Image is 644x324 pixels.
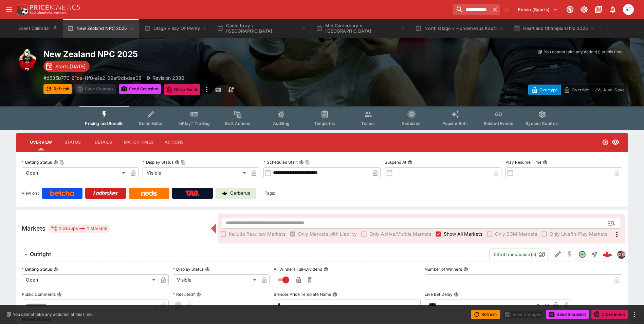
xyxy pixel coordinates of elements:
button: Match Times [118,134,159,150]
button: Close Event [591,310,628,319]
h6: Outright [30,251,51,258]
img: Cerberus [222,191,227,196]
button: Documentation [592,3,605,16]
button: Play Resume Time [543,160,548,165]
p: Overtype [539,86,558,93]
p: You cannot take any action(s) at this time. [544,49,624,55]
label: View on : [22,188,39,199]
img: TabNZ [185,191,200,196]
button: Send Snapshot [546,310,589,319]
div: 4 Groups 4 Markets [51,224,107,233]
span: Include Resulted Markets [229,230,286,237]
span: Only Markets with Liability [298,230,357,237]
button: Overview [24,134,57,150]
button: Overtype [528,85,561,95]
div: Richard Tatton [623,4,634,15]
p: Revision 2330 [152,74,184,82]
p: Auto-Save [603,86,625,93]
button: more [203,84,211,95]
button: Auto-Save [592,85,628,95]
a: Cerberus [216,188,256,199]
span: Show All Markets [444,230,482,237]
p: Resulted? [173,291,195,297]
p: Number of Winners [425,266,462,272]
h2: Copy To Clipboard [43,49,336,59]
button: Open [606,217,618,229]
button: North Otago v Horowhenua Kapiti [411,19,508,38]
p: Play Resume Time [505,159,541,165]
a: 5bdb8309-e7cf-4016-9d12-2119e2e8edd0 [601,248,614,261]
span: Templates [314,121,335,126]
img: logo-cerberus--red.svg [603,250,612,259]
p: Cerberus [230,190,250,197]
img: PriceKinetics [30,5,80,10]
span: Only SGM Markets [495,230,537,237]
p: You cannot take any action(s) at this time. [13,311,93,318]
button: Mid Canterbury v [GEOGRAPHIC_DATA] [312,19,410,38]
button: Straight [588,248,601,260]
button: Canterbury v [GEOGRAPHIC_DATA] [213,19,311,38]
span: Simulator [402,121,421,126]
svg: Visible [611,138,620,146]
button: Live Bet Delay [454,292,459,297]
button: Select Tenant [514,4,562,15]
button: Toggle light/dark mode [578,3,590,16]
svg: More [613,230,621,238]
img: rugby_union.png [16,49,38,71]
button: No Bookmarks [501,4,512,15]
p: Suspend At [385,159,406,165]
p: Blender Price Template Name [274,291,331,297]
div: pricekinetics [617,250,625,258]
div: Visible [173,274,259,285]
span: Auditing [273,121,290,126]
button: Refresh [471,310,500,319]
span: Related Events [484,121,513,126]
p: Betting Status [22,266,52,272]
p: Override [572,86,589,93]
button: Suspend At [408,160,412,165]
button: open drawer [3,3,15,16]
span: Teams [361,121,375,126]
button: Copy To Clipboard [181,160,186,165]
button: Resulted? [196,292,201,297]
button: SGM Disabled [564,248,576,260]
svg: Open [602,139,609,146]
button: Betting Status [53,267,58,272]
button: Connected to PK [564,3,576,16]
button: Actions [159,134,189,150]
p: Live Bet Delay [425,291,453,297]
span: InPlay™ Trading [179,121,210,126]
button: Public Comments [57,292,62,297]
div: Event type filters [79,106,564,130]
div: Open [22,167,128,178]
button: more [630,310,639,319]
span: System Controls [526,121,559,126]
button: Heartland Championship 2025 [510,19,600,38]
button: 5354Transaction(s) [490,249,549,260]
button: Refresh [43,84,72,94]
button: Blender Price Template Name [333,292,337,297]
button: Copy To Clipboard [59,160,64,165]
button: Copy To Clipboard [305,160,310,165]
button: New Zealand NPC 2025 [63,19,139,38]
p: Copy To Clipboard [43,74,142,82]
button: Send Snapshot [119,84,161,94]
span: Only Live/In-Play Markets [550,230,607,237]
button: Event Calendar [14,19,62,38]
button: Richard Tatton [621,2,636,17]
img: PriceKinetics Logo [15,3,29,16]
p: All Winners Full-Dividend [274,266,322,272]
button: Otago v Bay Of Plenty [140,19,212,38]
button: Number of Winners [463,267,468,272]
button: Scheduled StartCopy To Clipboard [299,160,304,165]
button: Edit Detail [552,248,564,260]
p: Public Comments [22,291,56,297]
div: 5bdb8309-e7cf-4016-9d12-2119e2e8edd0 [603,250,612,259]
label: Tags: [265,188,275,199]
img: Sportsbook Management [30,11,67,14]
button: Notifications [607,3,619,16]
button: Outright [16,248,490,261]
button: Display StatusCopy To Clipboard [175,160,180,165]
div: Visible [143,167,249,178]
svg: Open [578,250,586,258]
